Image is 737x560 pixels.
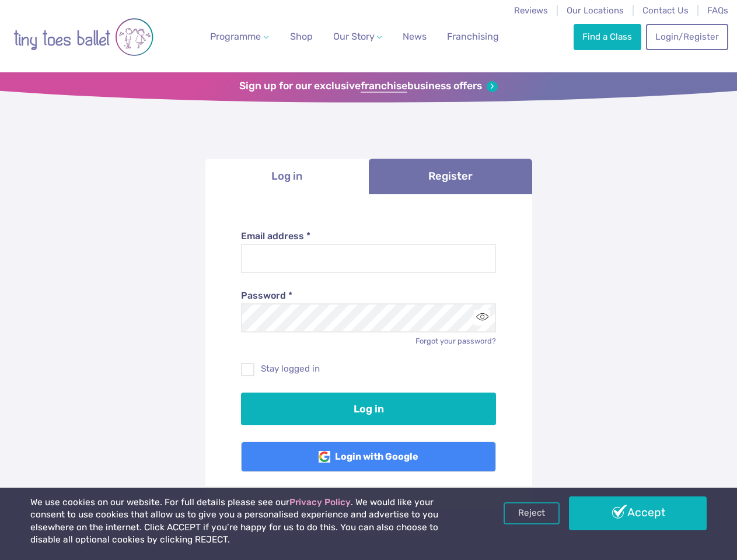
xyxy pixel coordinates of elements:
[241,230,496,243] label: Email address *
[290,31,313,42] span: Shop
[241,442,496,472] a: Login with Google
[241,393,496,425] button: Log in
[474,310,490,325] button: Toggle password visibility
[398,25,431,48] a: News
[569,496,707,530] a: Accept
[241,289,496,302] label: Password *
[210,31,261,42] span: Programme
[30,496,470,547] p: We use cookies on our website. For full details please see our . We would like your consent to us...
[646,24,728,50] a: Login/Register
[205,25,273,48] a: Programme
[567,5,624,16] a: Our Locations
[289,497,351,508] a: Privacy Policy
[403,31,427,42] span: News
[574,24,641,50] a: Find a Class
[707,5,728,16] a: FAQs
[319,451,330,463] img: Google Logo
[328,25,386,48] a: Our Story
[504,502,560,524] a: Reject
[514,5,548,16] a: Reviews
[415,337,496,345] a: Forgot your password?
[447,31,499,42] span: Franchising
[333,31,375,42] span: Our Story
[13,8,153,66] img: tiny toes ballet
[205,194,532,508] div: Log in
[442,25,504,48] a: Franchising
[642,5,689,16] a: Contact Us
[241,363,496,375] label: Stay logged in
[361,80,407,93] strong: franchise
[285,25,317,48] a: Shop
[369,159,532,194] a: Register
[239,80,498,93] a: Sign up for our exclusivefranchisebusiness offers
